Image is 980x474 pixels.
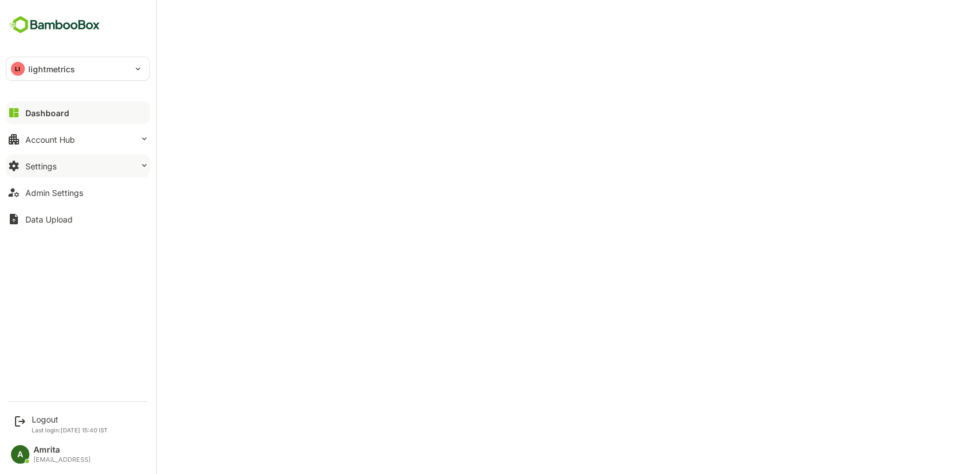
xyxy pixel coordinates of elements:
[6,128,150,151] button: Account Hub
[6,14,103,36] img: BambooboxFullLogoMark.5f36c76dfaba33ec1ec1367b70bb1252.svg
[25,188,83,198] div: Admin Settings
[11,62,25,76] div: LI
[25,214,73,224] div: Data Upload
[32,427,108,434] p: Last login: [DATE] 15:40 IST
[6,57,149,80] div: LIlightmetrics
[25,161,57,171] div: Settings
[33,445,91,455] div: Amrita
[25,135,75,145] div: Account Hub
[6,154,150,177] button: Settings
[6,101,150,124] button: Dashboard
[25,108,69,118] div: Dashboard
[33,456,91,464] div: [EMAIL_ADDRESS]
[28,63,76,75] p: lightmetrics
[6,208,150,231] button: Data Upload
[11,445,29,464] div: A
[6,181,150,204] button: Admin Settings
[32,414,108,424] div: Logout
